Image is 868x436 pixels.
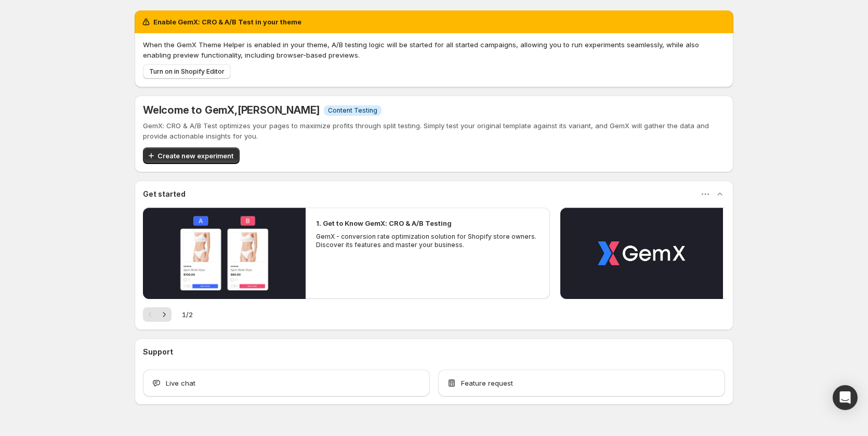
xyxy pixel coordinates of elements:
[143,120,725,141] p: GemX: CRO & A/B Test optimizes your pages to maximize profits through split testing. Simply test ...
[153,17,301,27] h2: Enable GemX: CRO & A/B Test in your theme
[166,378,195,388] span: Live chat
[143,39,725,60] p: When the GemX Theme Helper is enabled in your theme, A/B testing logic will be started for all st...
[143,307,172,322] nav: Pagination
[143,347,173,357] h3: Support
[149,67,225,76] span: Turn on in Shopify Editor
[833,385,858,410] div: Open Intercom Messenger
[316,218,452,228] h2: 1. Get to Know GemX: CRO & A/B Testing
[461,378,513,388] span: Feature request
[560,208,723,299] button: Play video
[143,147,240,164] button: Create new experiment
[316,233,540,249] p: GemX - conversion rate optimization solution for Shopify store owners. Discover its features and ...
[182,309,193,320] span: 1 / 2
[143,189,186,199] h3: Get started
[143,104,320,116] h5: Welcome to GemX
[157,151,233,161] span: Create new experiment
[234,104,320,116] span: , [PERSON_NAME]
[143,64,231,79] button: Turn on in Shopify Editor
[328,106,377,115] span: Content Testing
[143,208,306,299] button: Play video
[157,307,172,322] button: Next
